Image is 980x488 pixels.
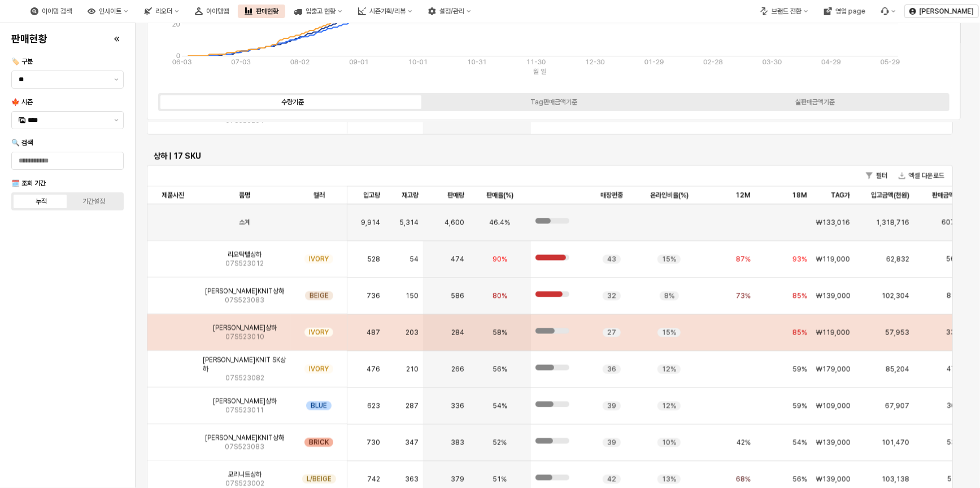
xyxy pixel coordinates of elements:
span: 39 [607,402,616,411]
span: 36,624 [947,402,970,411]
div: 브랜드 전환 [753,5,815,18]
span: 150 [406,292,419,301]
span: BLUE [311,402,327,411]
span: 컬러 [313,191,325,200]
span: 07S523012 [225,260,264,269]
span: 12% [662,402,676,411]
span: ₩109,000 [816,402,851,411]
span: 12% [662,365,676,374]
span: 81,454 [947,292,970,301]
span: 266 [451,365,464,374]
span: 57,953 [885,328,909,337]
span: ₩139,000 [816,475,851,484]
h6: 상하 | 17 SKU [154,151,946,161]
span: BEIGE [310,292,329,301]
div: Tag판매금액기준 [530,98,577,106]
span: 607,450 [942,218,970,227]
span: 온라인비율(%) [650,191,689,200]
span: 판매율(%) [486,191,513,200]
span: 🔍 검색 [11,139,33,147]
span: 입고금액(천원) [871,191,909,200]
span: 🏷️ 구분 [11,58,33,65]
span: 73% [736,292,751,301]
span: 42 [607,475,616,484]
span: 36 [607,365,616,374]
span: 1,318,716 [876,218,909,227]
div: 입출고 현황 [288,5,349,18]
span: 586 [451,292,464,301]
button: 시즌기획/리뷰 [351,5,419,18]
span: 101,470 [882,438,909,447]
button: 제안 사항 표시 [110,112,123,129]
span: 56,406 [946,255,970,264]
span: 742 [367,475,380,484]
div: 설정/관리 [421,5,478,18]
button: 필터 [861,169,892,183]
div: 인사이트 [81,5,135,18]
span: 07S523010 [225,333,264,342]
span: 판매금액(천원) [932,191,970,200]
span: IVORY [309,365,329,374]
span: 07S523082 [225,374,264,383]
button: 영업 page [817,5,872,18]
span: 363 [405,475,419,484]
span: 210 [406,365,419,374]
span: 🗓️ 조회 기간 [11,179,46,187]
span: 12M [735,191,751,200]
span: 10% [662,438,676,447]
span: 87% [736,255,751,264]
div: 아이템맵 [206,7,229,15]
span: [PERSON_NAME]상하 [213,397,277,406]
span: L/BEIGE [307,475,332,484]
span: 15% [662,255,676,264]
div: 브랜드 전환 [772,7,802,15]
span: 54% [493,402,507,411]
span: 62,832 [886,255,909,264]
button: [PERSON_NAME] [904,5,979,18]
span: 39 [607,438,616,447]
span: 54 [410,255,419,264]
div: 누적 [36,197,47,205]
div: 수량기준 [281,98,304,106]
span: 제품사진 [162,191,184,200]
span: 54% [792,438,807,447]
span: 07S523083 [225,443,264,452]
div: 영업 page [835,7,865,15]
span: 매장편중 [600,191,623,200]
span: 287 [406,402,419,411]
span: 52% [493,438,507,447]
span: 85% [792,328,807,337]
span: 32 [607,292,616,301]
label: 수량기준 [162,97,423,107]
button: 제안 사항 표시 [110,71,123,88]
span: 59% [792,365,807,374]
span: 730 [367,438,380,447]
button: 아이템맵 [188,5,236,18]
span: 13% [662,475,676,484]
span: [PERSON_NAME]KNIT SK상하 [203,356,286,374]
span: 07S523011 [225,406,264,415]
span: 90% [493,255,507,264]
button: 판매현황 [238,5,285,18]
span: [PERSON_NAME]KNIT상하 [205,287,284,296]
main: App Frame [136,23,980,488]
p: [PERSON_NAME] [920,7,974,16]
span: 68% [736,475,751,484]
label: 누적 [15,196,68,206]
div: 실판매금액기준 [795,98,835,106]
span: 347 [405,438,419,447]
div: 입출고 현황 [306,7,336,15]
span: 85,204 [886,365,909,374]
span: 53,237 [947,438,970,447]
span: 52,681 [947,475,970,484]
span: IVORY [309,255,329,264]
span: 623 [367,402,380,411]
button: 엑셀 다운로드 [894,169,949,183]
div: 아이템 검색 [24,5,79,18]
span: 입고량 [363,191,380,200]
span: 모리니트상하 [228,471,262,480]
span: 리오탁텔상하 [228,250,262,260]
span: 528 [367,255,380,264]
